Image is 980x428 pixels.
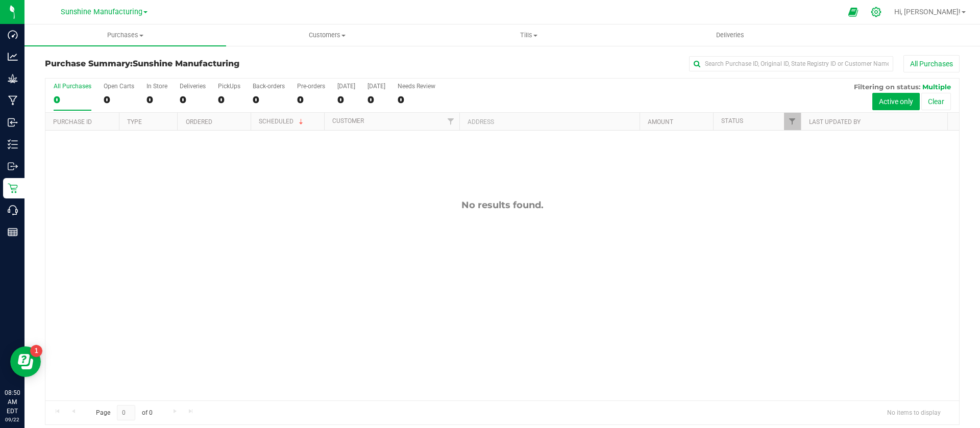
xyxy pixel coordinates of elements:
[702,31,758,40] span: Deliveries
[146,83,167,90] div: In Store
[648,118,673,125] a: Amount
[428,24,629,46] a: Tills
[45,199,959,211] div: No results found.
[218,83,240,90] div: PickUps
[629,24,831,46] a: Deliveries
[8,73,18,84] inline-svg: Grow
[428,31,629,40] span: Tills
[903,55,960,72] button: All Purchases
[8,117,18,128] inline-svg: Inbound
[180,94,206,106] div: 0
[8,205,18,215] inline-svg: Call Center
[253,83,285,90] div: Back-orders
[689,56,893,71] input: Search Purchase ID, Original ID, State Registry ID or Customer Name...
[332,117,364,124] a: Customer
[133,59,239,68] span: Sunshine Manufacturing
[24,31,226,40] span: Purchases
[922,83,951,91] span: Multiple
[367,94,385,106] div: 0
[54,83,91,90] div: All Purchases
[8,95,18,106] inline-svg: Manufacturing
[872,93,920,110] button: Active only
[8,139,18,149] inline-svg: Inventory
[180,83,206,90] div: Deliveries
[921,93,951,110] button: Clear
[8,183,18,193] inline-svg: Retail
[809,118,861,125] a: Last Updated By
[227,31,427,40] span: Customers
[5,416,20,423] p: 09/22
[226,24,428,46] a: Customers
[869,7,884,17] div: Manage settings
[5,388,20,416] p: 08:50 AM EDT
[367,83,385,90] div: [DATE]
[146,94,167,106] div: 0
[8,30,18,40] inline-svg: Dashboard
[842,2,865,22] span: Open Ecommerce Menu
[8,52,18,62] inline-svg: Analytics
[854,83,920,91] span: Filtering on status:
[186,118,212,125] a: Ordered
[297,94,325,106] div: 0
[8,227,18,237] inline-svg: Reports
[8,161,18,171] inline-svg: Outbound
[337,83,355,90] div: [DATE]
[10,346,41,377] iframe: Resource center
[61,8,142,16] span: Sunshine Manufacturing
[894,8,961,16] span: Hi, [PERSON_NAME]!
[398,94,435,106] div: 0
[297,83,325,90] div: Pre-orders
[104,83,134,90] div: Open Carts
[24,24,226,46] a: Purchases
[87,405,161,421] span: Page of 0
[337,94,355,106] div: 0
[127,118,142,125] a: Type
[30,345,42,357] iframe: Resource center unread badge
[45,59,350,68] h3: Purchase Summary:
[104,94,134,106] div: 0
[253,94,285,106] div: 0
[259,118,305,125] a: Scheduled
[218,94,240,106] div: 0
[53,118,92,125] a: Purchase ID
[721,117,743,124] a: Status
[879,405,949,420] span: No items to display
[459,113,640,131] th: Address
[54,94,91,106] div: 0
[784,113,801,130] a: Filter
[442,113,459,130] a: Filter
[398,83,435,90] div: Needs Review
